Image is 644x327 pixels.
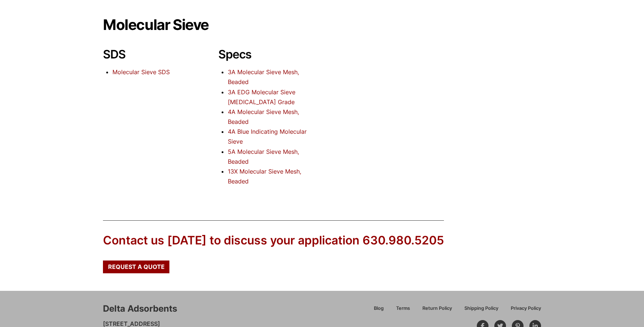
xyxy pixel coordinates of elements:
a: 3A Molecular Sieve Mesh, Beaded [228,68,299,85]
a: Terms [390,304,416,317]
a: 3A EDG Molecular Sieve [MEDICAL_DATA] Grade [228,88,295,106]
h2: Specs [218,47,310,61]
span: Return Policy [422,306,452,311]
span: Request a Quote [108,264,165,270]
a: Request a Quote [103,261,169,273]
a: 13X Molecular Sieve Mesh, Beaded [228,168,301,185]
span: Shipping Policy [464,306,498,311]
div: Delta Adsorbents [103,303,177,315]
a: 4A Molecular Sieve Mesh, Beaded [228,108,299,125]
h1: Molecular Sieve [103,17,541,33]
a: Shipping Policy [458,304,505,317]
span: Privacy Policy [511,306,541,311]
a: Return Policy [416,304,458,317]
a: 5A Molecular Sieve Mesh, Beaded [228,148,299,165]
a: Privacy Policy [505,304,541,317]
a: Molecular Sieve SDS [112,68,170,76]
span: Blog [374,306,384,311]
a: 4A Blue Indicating Molecular Sieve [228,128,307,145]
span: Terms [396,306,410,311]
a: Blog [368,304,390,317]
h2: SDS [103,47,195,61]
div: Contact us [DATE] to discuss your application 630.980.5205 [103,232,444,249]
